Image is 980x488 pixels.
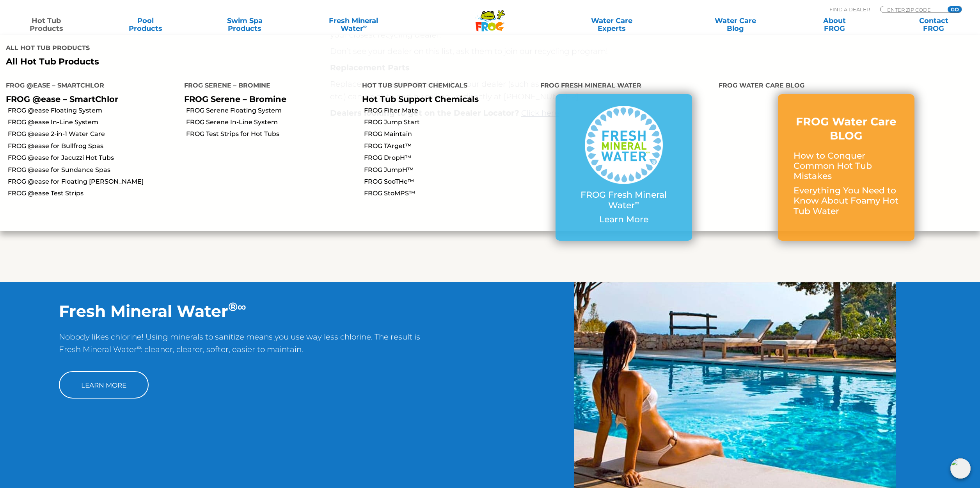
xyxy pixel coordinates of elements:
[794,114,899,220] a: FROG Water Care BLOG How to Conquer Common Hot Tub Mistakes Everything You Need to Know About Foa...
[6,79,172,94] h4: FROG @ease – SmartChlor
[540,79,707,94] h4: FROG Fresh Mineral Water
[364,177,534,186] a: FROG SooTHe™
[364,154,534,162] a: FROG DropH™
[59,371,149,399] a: Learn More
[107,17,184,32] a: PoolProducts
[635,199,639,207] sup: ∞
[8,154,178,162] a: FROG @ease for Jacuzzi Hot Tubs
[549,17,675,32] a: Water CareExperts
[6,94,172,104] p: FROG @ease – SmartChlor
[8,118,178,127] a: FROG @ease In-Line System
[794,114,899,143] h3: FROG Water Care BLOG
[794,186,899,216] p: Everything You Need to Know About Foamy Hot Tub Water
[8,142,178,150] a: FROG @ease for Bullfrog Spas
[238,299,246,314] sup: ∞
[305,17,402,32] a: Fresh MineralWater∞
[206,17,284,32] a: Swim SpaProducts
[950,458,971,479] img: openIcon
[362,94,479,104] a: Hot Tub Support Chemicals
[6,57,484,67] a: All Hot Tub Products
[362,79,529,94] h4: Hot Tub Support Chemicals
[796,17,873,32] a: AboutFROG
[186,118,357,127] a: FROG Serene In-Line System
[186,130,357,138] a: FROG Test Strips for Hot Tubs
[886,6,939,13] input: Zip Code Form
[364,142,534,150] a: FROG TArget™
[571,190,676,211] p: FROG Fresh Mineral Water
[364,189,534,198] a: FROG StoMPS™
[794,151,899,182] p: How to Conquer Common Hot Tub Mistakes
[719,79,974,94] h4: FROG Water Care Blog
[8,189,178,198] a: FROG @ease Test Strips
[571,215,676,225] p: Learn More
[697,17,774,32] a: Water CareBlog
[364,118,534,127] a: FROG Jump Start
[184,94,351,104] p: FROG Serene – Bromine
[363,23,367,29] sup: ∞
[571,106,676,229] a: FROG Fresh Mineral Water∞ Learn More
[8,177,178,186] a: FROG @ease for Floating [PERSON_NAME]
[8,17,85,32] a: Hot TubProducts
[184,79,351,94] h4: FROG Serene – Bromine
[895,17,972,32] a: ContactFROG
[8,106,178,115] a: FROG @ease Floating System
[8,130,178,138] a: FROG @ease 2-in-1 Water Care
[228,299,238,314] sup: ®
[8,166,178,174] a: FROG @ease for Sundance Spas
[59,331,431,363] p: Nobody likes chlorine! Using minerals to sanitize means you use way less chlorine. The result is ...
[364,106,534,115] a: FROG Filter Mate
[829,6,870,13] p: Find A Dealer
[137,343,141,351] sup: ∞
[364,130,534,138] a: FROG Maintain
[364,166,534,174] a: FROG JumpH™
[59,301,431,321] h2: Fresh Mineral Water
[6,41,484,57] h4: All Hot Tub Products
[948,6,962,13] input: GO
[186,106,357,115] a: FROG Serene Floating System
